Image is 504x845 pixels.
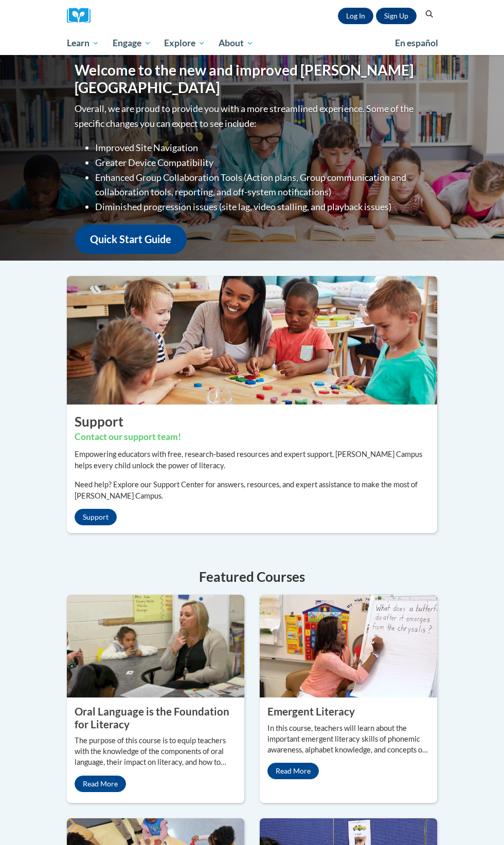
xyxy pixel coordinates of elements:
[267,763,319,779] a: Read More
[59,31,445,55] div: Main menu
[164,37,205,49] span: Explore
[75,705,229,730] property: Oral Language is the Foundation for Literacy
[388,32,445,54] a: En español
[67,8,98,24] img: Logo brand
[75,736,237,768] p: The purpose of this course is to equip teachers with the knowledge of the components of oral lang...
[75,225,187,254] a: Quick Start Guide
[95,155,429,170] li: Greater Device Compatibility
[95,140,429,155] li: Improved Site Navigation
[95,199,429,214] li: Diminished progression issues (site lag, video stalling, and playback issues)
[422,8,437,21] button: Search
[267,723,429,756] p: In this course, teachers will learn about the important emergent literacy skills of phonemic awar...
[338,8,373,24] a: Log In
[376,8,417,24] a: Register
[75,479,429,502] p: Need help? Explore our Support Center for answers, resources, and expert assistance to make the m...
[212,31,260,55] a: About
[157,31,212,55] a: Explore
[75,776,126,792] a: Read More
[75,509,117,525] a: Support
[113,37,151,49] span: Engage
[75,101,429,131] p: Overall, we are proud to provide you with a more streamlined experience. Some of the specific cha...
[106,31,158,55] a: Engage
[67,595,244,697] img: Oral Language is the Foundation for Literacy
[60,31,106,55] a: Learn
[75,449,429,471] p: Empowering educators with free, research-based resources and expert support, [PERSON_NAME] Campus...
[67,8,98,24] a: Cox Campus
[67,567,437,587] h4: Featured Courses
[75,412,429,431] h2: Support
[219,37,254,49] span: About
[75,62,429,96] h1: Welcome to the new and improved [PERSON_NAME][GEOGRAPHIC_DATA]
[260,595,437,697] img: Emergent Literacy
[95,170,429,200] li: Enhanced Group Collaboration Tools (Action plans, Group communication and collaboration tools, re...
[395,38,438,48] span: En español
[59,276,445,405] img: ...
[67,37,99,49] span: Learn
[75,431,429,444] h3: Contact our support team!
[267,705,355,718] property: Emergent Literacy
